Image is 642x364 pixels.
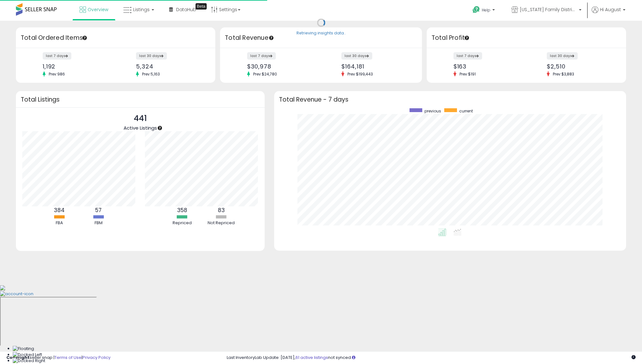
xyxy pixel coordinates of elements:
[550,71,577,77] span: Prev: $3,883
[296,31,346,36] div: Retrieving insights data..
[600,6,621,13] span: Hi August
[464,35,470,41] div: Tooltip anchor
[196,3,207,10] div: Tooltip anchor
[341,52,372,60] label: last 30 days
[79,220,118,226] div: FBM
[157,125,163,131] div: Tooltip anchor
[40,220,78,226] div: FBA
[136,63,204,70] div: 5,324
[124,112,157,125] p: 441
[13,358,45,364] img: Docked Right
[225,33,417,42] h3: Total Revenue
[592,6,625,21] a: Hi August
[21,97,260,102] h3: Total Listings
[163,220,201,226] div: Repriced
[520,6,577,13] span: [US_STATE] Family Distribution
[250,71,280,77] span: Prev: $24,780
[456,71,479,77] span: Prev: $191
[344,71,376,77] span: Prev: $199,443
[218,206,225,214] b: 83
[95,206,102,214] b: 57
[247,63,316,70] div: $30,978
[54,206,65,214] b: 384
[202,220,240,226] div: Not Repriced
[139,71,163,77] span: Prev: 5,163
[177,206,187,214] b: 358
[279,97,621,102] h3: Total Revenue - 7 days
[21,33,210,42] h3: Total Ordered Items
[453,52,482,60] label: last 7 days
[136,52,167,60] label: last 30 days
[268,35,274,41] div: Tooltip anchor
[46,71,68,77] span: Prev: 986
[13,346,34,352] img: Floating
[459,108,473,114] span: current
[13,352,42,358] img: Docked Left
[424,108,441,114] span: previous
[432,33,621,42] h3: Total Profit
[341,63,410,70] div: $164,181
[124,125,157,131] span: Active Listings
[176,6,196,13] span: DataHub
[247,52,276,60] label: last 7 days
[453,63,522,70] div: $163
[43,63,111,70] div: 1,192
[88,6,108,13] span: Overview
[82,35,88,41] div: Tooltip anchor
[482,7,490,13] span: Help
[467,1,501,21] a: Help
[43,52,71,60] label: last 7 days
[133,6,150,13] span: Listings
[472,6,480,14] i: Get Help
[547,52,578,60] label: last 30 days
[547,63,615,70] div: $2,510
